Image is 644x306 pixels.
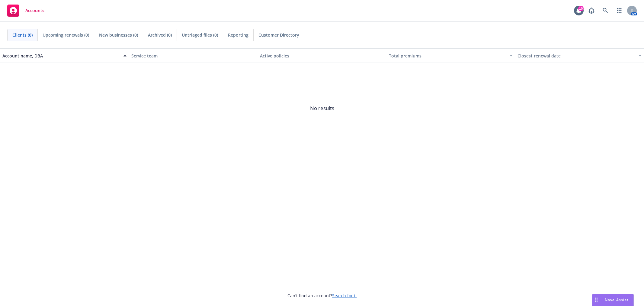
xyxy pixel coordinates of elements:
a: Switch app [613,5,625,17]
a: Report a Bug [585,5,598,17]
div: Service team [131,53,255,59]
span: Clients (0) [12,32,33,38]
span: Can't find an account? [287,292,357,299]
div: 10 [578,6,584,11]
span: Reporting [228,32,248,38]
a: Search [599,5,611,17]
a: Search for it [332,293,357,298]
div: Account name, DBA [2,53,120,59]
button: Closest renewal date [515,48,644,63]
button: Nova Assist [592,294,634,306]
div: Total premiums [389,53,506,59]
span: Upcoming renewals (0) [43,32,89,38]
span: New businesses (0) [99,32,138,38]
div: Closest renewal date [517,53,635,59]
div: Active policies [260,53,384,59]
span: Customer Directory [258,32,299,38]
span: Untriaged files (0) [182,32,218,38]
div: Drag to move [592,294,600,306]
button: Active policies [258,48,386,63]
button: Service team [129,48,258,63]
button: Total premiums [386,48,515,63]
span: Archived (0) [148,32,172,38]
a: Accounts [5,2,47,19]
span: Nova Assist [605,297,629,302]
span: Accounts [25,8,44,13]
